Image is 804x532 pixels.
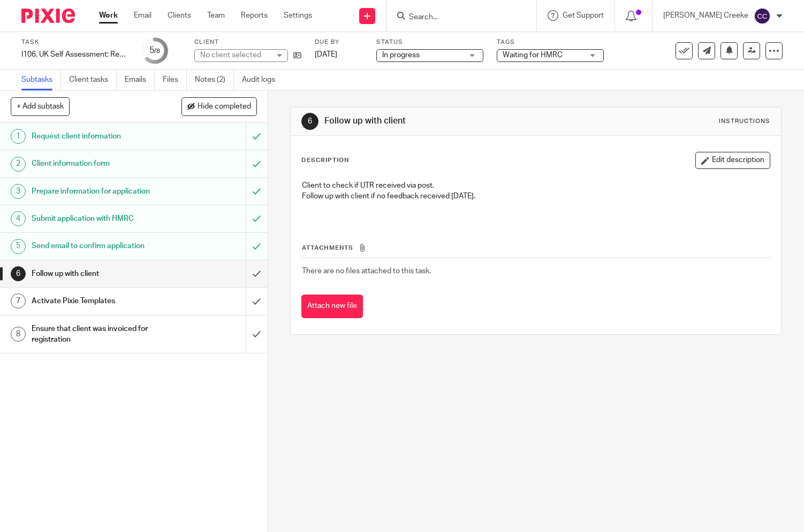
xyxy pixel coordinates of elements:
[246,123,268,150] div: Mark as to do
[720,42,738,59] button: Snooze task
[32,156,167,172] h1: Client information form
[11,327,26,342] div: 8
[246,315,268,353] div: Mark as done
[168,10,191,21] a: Clients
[302,267,431,275] span: There are no files attached to this task.
[200,50,270,60] div: No client selected
[695,152,770,169] button: Edit description
[563,12,604,19] span: Get Support
[32,211,167,227] h1: Submit application with HMRC
[11,266,26,281] div: 6
[194,38,301,47] label: Client
[246,178,268,205] div: Mark as to do
[195,70,234,90] a: Notes (2)
[698,42,715,59] a: Send new email to Arianna Angelica - GUK2514
[301,156,349,165] p: Description
[11,97,70,115] button: + Add subtask
[21,70,61,90] a: Subtasks
[246,260,268,287] div: Mark as done
[408,13,504,22] input: Search
[32,128,167,144] h1: Request client information
[11,157,26,172] div: 2
[149,44,160,57] div: 5
[663,10,748,21] p: [PERSON_NAME] Creeke
[315,38,363,47] label: Due by
[301,113,318,130] div: 6
[324,115,559,127] h1: Follow up with client
[246,150,268,177] div: Mark as to do
[293,51,301,59] i: Open client page
[302,191,770,202] p: Follow up with client if no feedback received [DATE].
[32,183,167,199] h1: Prepare information for application
[11,239,26,254] div: 5
[242,70,283,90] a: Audit logs
[32,238,167,254] h1: Send email to confirm application
[125,70,155,90] a: Emails
[301,295,363,319] button: Attach new file
[21,38,128,47] label: Task
[32,266,167,282] h1: Follow up with client
[32,293,167,309] h1: Activate Pixie Templates
[69,70,117,90] a: Client tasks
[743,42,760,59] a: Reassign task
[11,129,26,144] div: 1
[503,51,563,59] span: Waiting for HMRC
[21,9,75,23] img: Pixie
[207,10,225,21] a: Team
[198,103,251,111] span: Hide completed
[719,117,770,126] div: Instructions
[376,38,483,47] label: Status
[11,294,26,309] div: 7
[154,48,160,54] small: /8
[99,10,118,21] a: Work
[32,321,167,348] h1: Ensure that client was invoiced for registration
[134,10,151,21] a: Email
[241,10,268,21] a: Reports
[302,180,770,191] p: Client to check if UTR received via post.
[246,233,268,259] div: Mark as to do
[382,51,420,59] span: In progress
[11,211,26,226] div: 4
[497,38,604,47] label: Tags
[315,51,337,58] span: [DATE]
[163,70,187,90] a: Files
[11,184,26,199] div: 3
[181,97,257,115] button: Hide completed
[284,10,312,21] a: Settings
[754,7,771,25] img: svg%3E
[302,245,353,251] span: Attachments
[246,288,268,314] div: Mark as done
[21,49,128,60] div: I106. UK Self Assessment: Registration
[246,205,268,232] div: Mark as to do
